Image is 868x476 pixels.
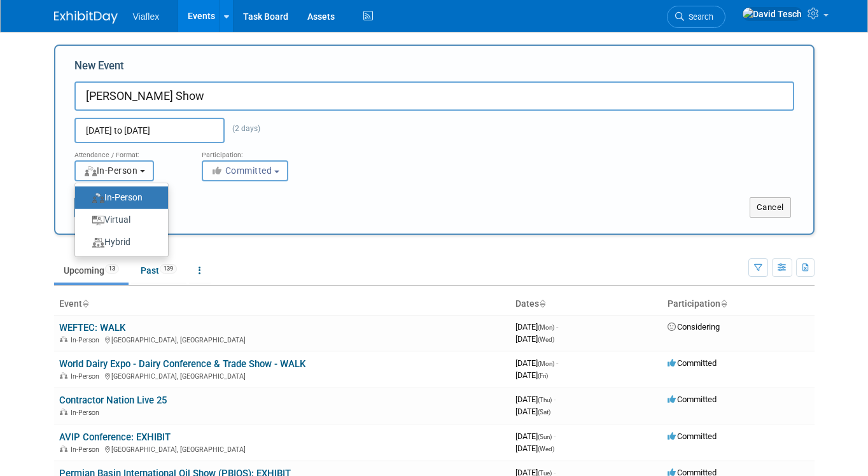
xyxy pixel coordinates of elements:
[750,197,791,218] button: Cancel
[510,293,662,315] th: Dates
[133,11,160,22] span: Viaflex
[54,11,118,24] img: ExhibitDay
[538,433,552,440] span: (Sun)
[60,372,67,379] img: In-Person Event
[742,7,802,21] img: David Tesch
[60,445,67,452] img: In-Person Event
[92,193,104,203] img: Format-InPerson.png
[74,160,154,181] button: In-Person
[684,12,713,22] span: Search
[71,336,103,344] span: In-Person
[556,358,558,368] span: -
[59,358,305,370] a: World Dairy Expo - Dairy Conference & Trade Show - WALK
[202,143,310,160] div: Participation:
[720,298,727,309] a: Sort by Participation Type
[515,395,556,404] span: [DATE]
[515,407,550,416] span: [DATE]
[515,370,548,380] span: [DATE]
[74,81,794,111] input: Name of Trade Show / Conference
[554,431,556,441] span: -
[81,189,155,206] label: In-Person
[54,293,510,315] th: Event
[59,431,171,443] a: AVIP Conference: EXHIBIT
[71,409,103,417] span: In-Person
[667,6,725,28] a: Search
[538,409,550,416] span: (Sat)
[662,293,815,315] th: Participation
[515,334,554,344] span: [DATE]
[54,258,129,283] a: Upcoming13
[225,124,260,133] span: (2 days)
[59,395,167,406] a: Contractor Nation Live 25
[668,322,720,332] span: Considering
[60,336,67,342] img: In-Person Event
[74,59,124,78] label: New Event
[60,409,67,415] img: In-Person Event
[82,298,88,309] a: Sort by Event Name
[515,431,556,441] span: [DATE]
[105,264,119,274] span: 13
[515,358,558,368] span: [DATE]
[59,322,125,333] a: WEFTEC: WALK
[131,258,186,283] a: Past139
[538,396,552,403] span: (Thu)
[668,431,717,441] span: Committed
[59,334,505,344] div: [GEOGRAPHIC_DATA], [GEOGRAPHIC_DATA]
[554,395,556,404] span: -
[211,165,272,176] span: Committed
[538,360,554,367] span: (Mon)
[92,238,104,248] img: Format-Hybrid.png
[59,444,505,454] div: [GEOGRAPHIC_DATA], [GEOGRAPHIC_DATA]
[539,298,545,309] a: Sort by Start Date
[515,322,558,332] span: [DATE]
[538,372,548,379] span: (Fri)
[71,445,103,454] span: In-Person
[668,358,717,368] span: Committed
[515,444,554,453] span: [DATE]
[71,372,103,381] span: In-Person
[538,445,554,452] span: (Wed)
[74,143,183,160] div: Attendance / Format:
[668,395,717,404] span: Committed
[59,370,505,381] div: [GEOGRAPHIC_DATA], [GEOGRAPHIC_DATA]
[202,160,288,181] button: Committed
[538,336,554,343] span: (Wed)
[74,118,225,143] input: Start Date - End Date
[92,216,104,226] img: Format-Virtual.png
[556,322,558,332] span: -
[160,264,177,274] span: 139
[81,211,155,228] label: Virtual
[538,324,554,331] span: (Mon)
[81,234,155,251] label: Hybrid
[83,165,138,176] span: In-Person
